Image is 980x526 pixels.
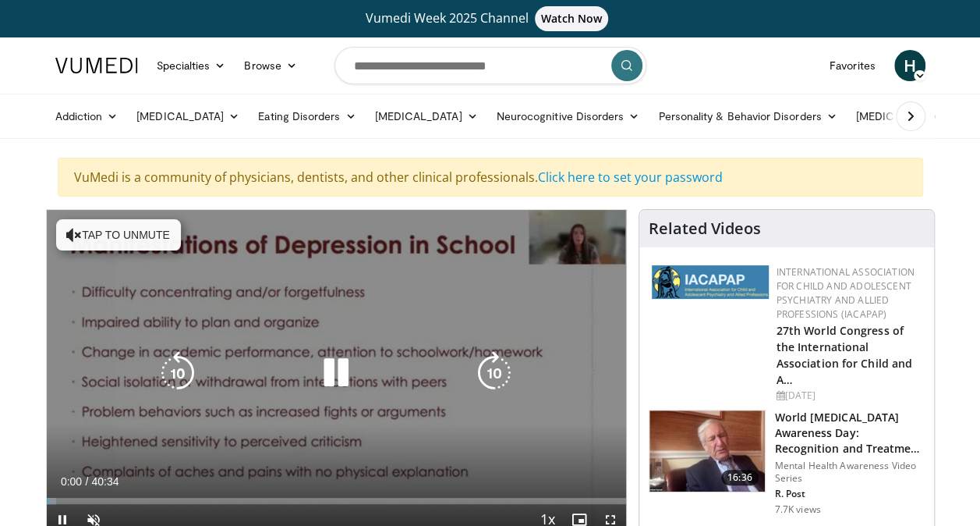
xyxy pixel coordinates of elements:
a: Click here to set your password [538,169,723,186]
button: Tap to unmute [56,219,181,251]
span: 16:36 [721,470,759,485]
img: 2a9917ce-aac2-4f82-acde-720e532d7410.png.150x105_q85_autocrop_double_scale_upscale_version-0.2.png [652,265,769,299]
a: [MEDICAL_DATA] [365,101,486,132]
h3: World [MEDICAL_DATA] Awareness Day: Recognition and Treatment of C… [775,410,925,457]
a: Addiction [46,101,128,132]
a: Personality & Behavior Disorders [649,101,846,132]
a: Vumedi Week 2025 ChannelWatch Now [58,6,923,31]
a: Neurocognitive Disorders [487,101,649,132]
p: Mental Health Awareness Video Series [775,460,925,485]
a: Eating Disorders [249,101,365,132]
span: 0:00 [61,475,82,488]
div: VuMedi is a community of physicians, dentists, and other clinical professionals. [58,158,923,197]
img: VuMedi Logo [55,58,138,73]
a: 27th World Congress of the International Association for Child and A… [777,323,913,387]
div: [DATE] [777,389,922,403]
a: [MEDICAL_DATA] [127,101,249,132]
a: Browse [235,50,306,81]
a: Specialties [147,50,235,81]
a: Favorites [820,50,885,81]
input: Search topics, interventions [334,47,646,84]
img: dad9b3bb-f8af-4dab-abc0-c3e0a61b252e.150x105_q85_crop-smart_upscale.jpg [649,410,765,492]
a: H [894,50,925,81]
a: 16:36 World [MEDICAL_DATA] Awareness Day: Recognition and Treatment of C… Mental Health Awareness... [649,410,925,516]
div: Progress Bar [47,498,626,504]
span: 40:34 [91,475,119,488]
a: International Association for Child and Adolescent Psychiatry and Allied Professions (IACAPAP) [777,265,915,321]
p: 7.7K views [775,503,821,516]
span: Watch Now [535,6,609,31]
span: / [86,475,89,488]
h4: Related Videos [649,219,761,238]
p: R. Post [775,488,925,500]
